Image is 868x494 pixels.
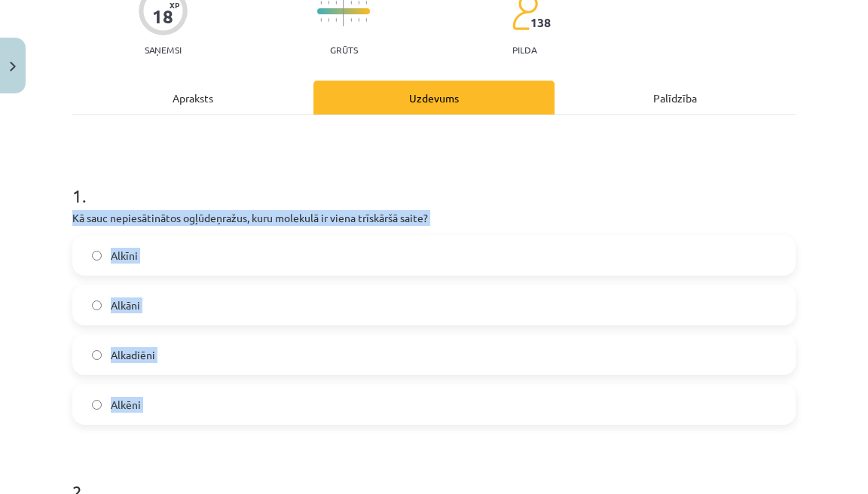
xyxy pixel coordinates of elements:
img: icon-short-line-57e1e144782c952c97e751825c79c345078a6d821885a25fce030b3d8c18986b.svg [365,1,367,5]
p: Saņemsi [139,44,188,55]
div: Palīdzība [555,81,796,114]
input: Alkāni [92,300,102,310]
img: icon-short-line-57e1e144782c952c97e751825c79c345078a6d821885a25fce030b3d8c18986b.svg [350,18,352,22]
span: 138 [530,16,551,29]
img: icon-short-line-57e1e144782c952c97e751825c79c345078a6d821885a25fce030b3d8c18986b.svg [320,1,322,5]
img: icon-short-line-57e1e144782c952c97e751825c79c345078a6d821885a25fce030b3d8c18986b.svg [328,1,329,5]
span: Alkīni [111,248,138,264]
img: icon-short-line-57e1e144782c952c97e751825c79c345078a6d821885a25fce030b3d8c18986b.svg [350,1,352,5]
p: pilda [512,44,536,55]
img: icon-short-line-57e1e144782c952c97e751825c79c345078a6d821885a25fce030b3d8c18986b.svg [320,18,322,22]
input: Alkīni [92,251,102,261]
input: Alkēni [92,400,102,410]
h1: 1 . [72,159,796,206]
img: icon-short-line-57e1e144782c952c97e751825c79c345078a6d821885a25fce030b3d8c18986b.svg [328,18,329,22]
input: Alkadiēni [92,350,102,360]
span: Alkēni [111,397,141,413]
img: icon-short-line-57e1e144782c952c97e751825c79c345078a6d821885a25fce030b3d8c18986b.svg [335,18,337,22]
img: icon-close-lesson-0947bae3869378f0d4975bcd49f059093ad1ed9edebbc8119c70593378902aed.svg [10,62,16,72]
p: Grūts [330,44,358,55]
span: Alkadiēni [111,347,155,363]
span: XP [170,1,179,9]
img: icon-short-line-57e1e144782c952c97e751825c79c345078a6d821885a25fce030b3d8c18986b.svg [358,18,359,22]
p: Kā sauc nepiesātinātos ogļūdeņražus, kuru molekulā ir viena trīskāršā saite? [72,210,796,226]
img: icon-short-line-57e1e144782c952c97e751825c79c345078a6d821885a25fce030b3d8c18986b.svg [335,1,337,5]
img: icon-short-line-57e1e144782c952c97e751825c79c345078a6d821885a25fce030b3d8c18986b.svg [358,1,359,5]
div: Uzdevums [313,81,555,114]
div: 18 [152,6,173,27]
div: Apraksts [72,81,313,114]
span: Alkāni [111,297,140,313]
img: icon-short-line-57e1e144782c952c97e751825c79c345078a6d821885a25fce030b3d8c18986b.svg [365,18,367,22]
